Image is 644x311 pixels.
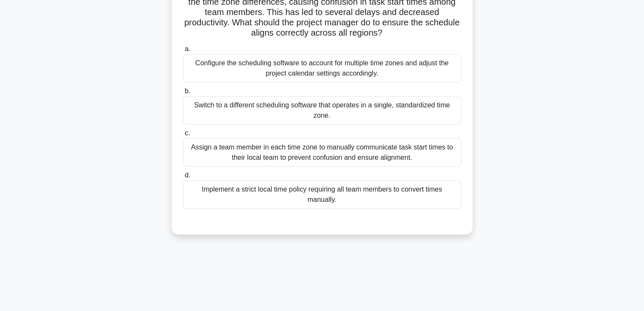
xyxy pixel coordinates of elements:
span: d. [185,171,190,179]
div: Configure the scheduling software to account for multiple time zones and adjust the project calen... [183,54,461,82]
div: Switch to a different scheduling software that operates in a single, standardized time zone. [183,96,461,125]
div: Implement a strict local time policy requiring all team members to convert times manually. [183,180,461,209]
span: c. [185,129,190,137]
div: Assign a team member in each time zone to manually communicate task start times to their local te... [183,138,461,167]
span: a. [185,45,190,52]
span: b. [185,87,190,95]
